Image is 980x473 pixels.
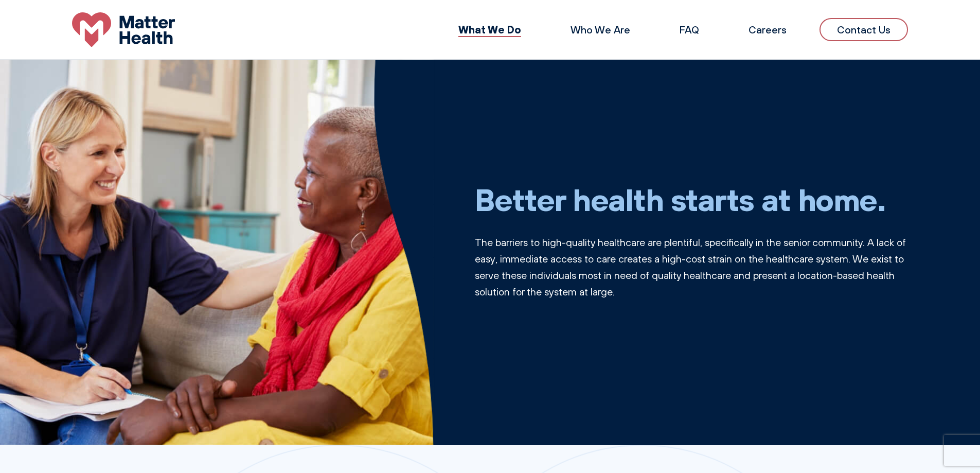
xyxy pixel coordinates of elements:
[475,234,908,300] p: The barriers to high-quality healthcare are plentiful, specifically in the senior community. A la...
[458,23,521,36] a: What We Do
[571,23,630,36] a: Who We Are
[475,181,908,218] h1: Better health starts at home.
[819,18,908,41] a: Contact Us
[749,23,787,36] a: Careers
[680,23,699,36] a: FAQ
